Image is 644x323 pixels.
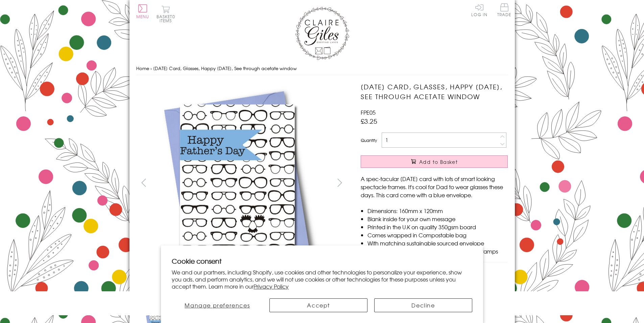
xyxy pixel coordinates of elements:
button: next [332,175,347,190]
p: We and our partners, including Shopify, use cookies and other technologies to personalize your ex... [172,269,472,290]
li: Blank inside for your own message [367,215,508,223]
a: Log In [471,3,487,17]
img: Claire Giles Greetings Cards [295,7,349,60]
button: Accept [269,298,367,312]
button: Manage preferences [172,298,263,312]
li: Printed in the U.K on quality 350gsm board [367,223,508,231]
h1: [DATE] Card, Glasses, Happy [DATE], See through acetate window [361,82,508,101]
nav: breadcrumbs [136,62,508,76]
a: Privacy Policy [254,282,289,290]
span: [DATE] Card, Glasses, Happy [DATE], See through acetate window [153,65,297,71]
span: Add to Basket [419,158,458,165]
span: Menu [136,13,149,20]
span: FPE05 [361,108,376,116]
button: prev [136,175,151,190]
button: Add to Basket [361,155,508,168]
p: A spec-tacular [DATE] card with lots of smart looking spectacle frames. It's cool for Dad to wear... [361,175,508,199]
button: Menu [136,4,149,19]
img: Father's Day Card, Glasses, Happy Father's Day, See through acetate window [136,82,339,284]
a: Home [136,65,149,71]
label: Quantity [361,137,377,143]
a: Trade [497,3,511,18]
span: › [150,65,152,71]
span: Trade [497,3,511,17]
span: £3.25 [361,116,377,126]
li: Comes wrapped in Compostable bag [367,231,508,239]
span: 0 items [160,13,175,24]
h2: Cookie consent [172,256,472,266]
li: With matching sustainable sourced envelope [367,239,508,247]
button: Basket0 items [157,5,175,23]
button: Decline [374,298,472,312]
li: Dimensions: 160mm x 120mm [367,207,508,215]
span: Manage preferences [185,301,250,309]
